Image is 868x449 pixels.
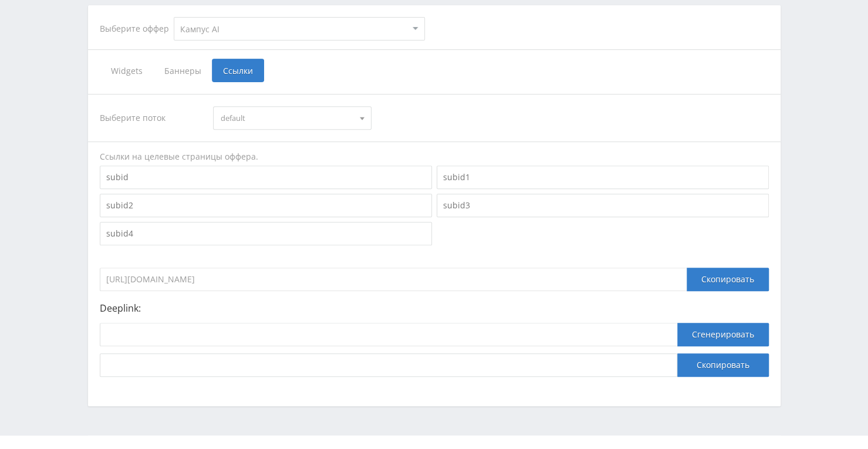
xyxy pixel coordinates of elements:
[437,194,769,217] input: subid3
[100,222,432,245] input: subid4
[100,194,432,217] input: subid2
[677,353,769,377] button: Скопировать
[153,59,212,82] span: Баннеры
[437,166,769,189] input: subid1
[100,151,769,163] div: Ссылки на целевые страницы оффера.
[687,268,769,291] div: Скопировать
[212,59,264,82] span: Ссылки
[100,166,432,189] input: subid
[100,59,153,82] span: Widgets
[100,24,174,33] div: Выберите оффер
[221,107,353,129] span: default
[100,303,769,313] p: Deeplink:
[100,106,202,130] div: Выберите поток
[677,323,769,346] button: Сгенерировать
